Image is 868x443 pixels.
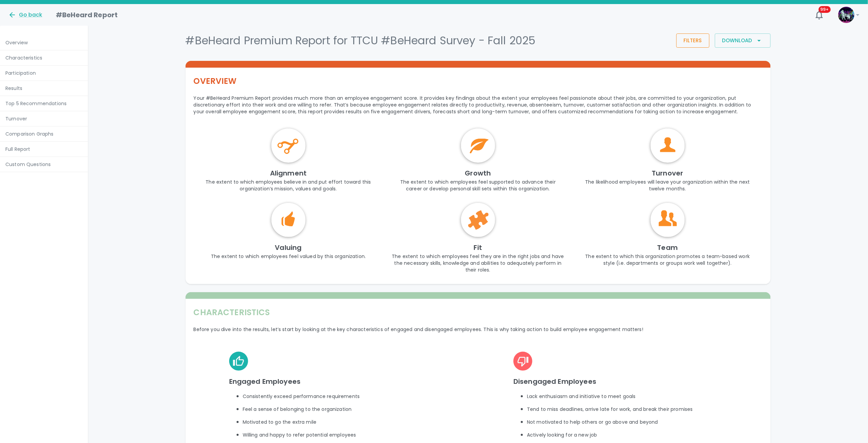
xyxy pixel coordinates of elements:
[527,406,727,413] p: Tend to miss deadlines, arrive late for work, and break their promises
[819,6,831,13] span: 99+
[383,253,573,273] p: The extent to which employees feel they are in the right jobs and have the necessary skills, know...
[5,70,82,76] p: Participation
[194,179,383,192] p: The extent to which employees believe in and put effort toward this organization’s mission, value...
[5,54,82,61] p: Characteristics
[194,168,383,179] h6: Alignment
[573,168,762,179] h6: Turnover
[194,307,763,318] h5: CHARACTERISTICS
[527,393,727,400] p: Lack enthusiasm and initiative to meet goals
[271,203,306,237] img: Valuing
[243,432,442,438] p: Willing and happy to refer potential employees
[202,253,374,260] p: The extent to which employees feel valued by this organization.
[651,129,685,163] img: Turnover
[651,203,685,237] img: Team
[676,33,709,48] button: Filters
[5,131,82,137] p: Comparison Graphs
[8,11,42,19] button: Go back
[56,9,118,20] h1: #BeHeard Report
[715,33,771,48] button: Download
[5,85,82,92] p: Results
[5,100,82,107] p: Top 5 Recommendations
[383,179,573,192] p: The extent to which employees feel supported to advance their career or develop personal skill se...
[194,326,763,333] p: Before you dive into the results, let’s start by looking at the key characteristics of engaged an...
[5,161,82,168] p: Custom Questions
[5,115,82,122] p: Turnover
[186,34,674,47] h4: #BeHeard Premium Report for TTCU #BeHeard Survey - Fall 2025
[513,376,727,387] p: Disengaged Employees
[573,253,762,266] p: The extent to which this organization promotes a team-based work style (i.e. departments or group...
[461,203,495,237] img: Fit
[243,406,442,413] p: Feel a sense of belonging to the organization
[229,376,442,387] p: Engaged Employees
[527,432,727,438] p: Actively looking for a new job
[811,7,827,23] button: 99+
[461,129,495,163] img: Growth
[527,419,727,425] p: Not motivated to help others or go above and beyond
[5,39,82,46] p: Overview
[383,242,573,253] h6: Fit
[194,76,763,87] h5: OVERVIEW
[243,419,442,425] p: Motivated to go the extra mile
[573,179,762,192] p: The likelihood employees will leave your organization within the next twelve months.
[5,146,82,153] p: Full Report
[722,36,763,45] div: Download
[194,95,763,115] p: Your #BeHeard Premium Report provides much more than an employee engagement score. It provides ke...
[383,168,573,179] h6: Growth
[838,7,854,23] img: Picture of Sparck
[194,242,383,253] h6: Valuing
[243,393,442,400] p: Consistently exceed performance requirements
[573,242,762,253] h6: Team
[271,129,306,163] img: Alignment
